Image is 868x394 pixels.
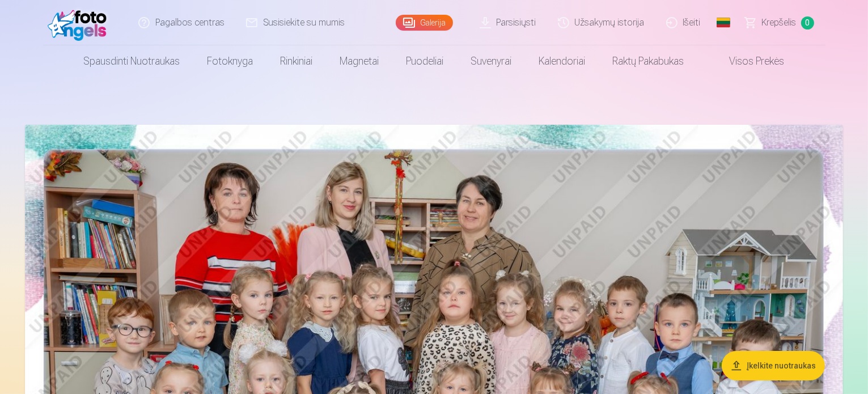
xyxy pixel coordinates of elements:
[48,5,113,41] img: /fa2
[327,45,393,77] a: Magnetai
[722,351,825,380] button: Įkelkite nuotraukas
[599,45,698,77] a: Raktų pakabukas
[698,45,798,77] a: Visos prekės
[396,15,453,31] a: Galerija
[801,16,814,29] span: 0
[762,16,797,29] span: Krepšelis
[393,45,458,77] a: Puodeliai
[70,45,194,77] a: Spausdinti nuotraukas
[267,45,327,77] a: Rinkiniai
[458,45,526,77] a: Suvenyrai
[526,45,599,77] a: Kalendoriai
[194,45,267,77] a: Fotoknyga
